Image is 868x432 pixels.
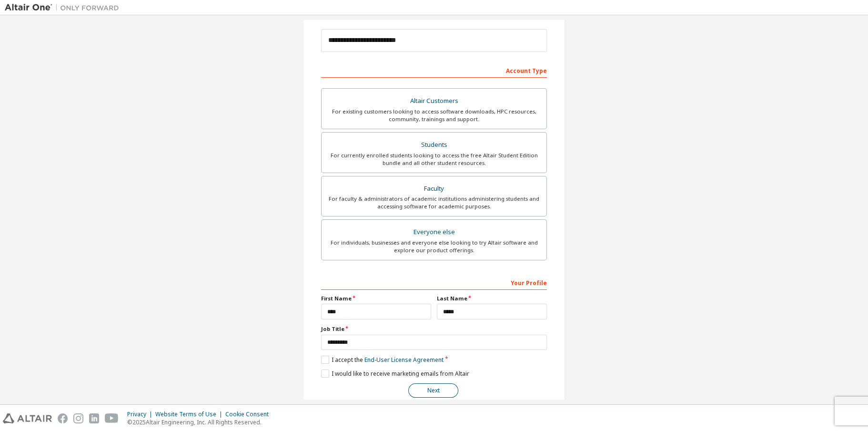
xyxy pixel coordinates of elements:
label: I would like to receive marketing emails from Altair [321,370,469,378]
img: Altair One [5,3,124,12]
div: For faculty & administrators of academic institutions administering students and accessing softwa... [327,195,541,210]
button: Next [408,383,458,398]
div: For individuals, businesses and everyone else looking to try Altair software and explore our prod... [327,239,541,254]
div: Faculty [327,182,541,195]
a: End-User License Agreement [364,356,444,364]
img: instagram.svg [73,413,83,423]
img: linkedin.svg [89,413,99,423]
div: Website Terms of Use [155,411,225,418]
div: Your Profile [321,275,547,290]
div: Altair Customers [327,94,541,108]
div: For currently enrolled students looking to access the free Altair Student Edition bundle and all ... [327,152,541,167]
img: youtube.svg [105,413,119,423]
div: Everyone else [327,226,541,239]
div: Privacy [127,411,155,418]
label: First Name [321,295,431,302]
div: For existing customers looking to access software downloads, HPC resources, community, trainings ... [327,108,541,123]
div: Account Type [321,62,547,78]
img: facebook.svg [58,413,68,423]
p: © 2025 Altair Engineering, Inc. All Rights Reserved. [127,418,274,426]
label: Job Title [321,325,547,333]
div: Students [327,138,541,152]
label: Last Name [437,295,547,302]
label: I accept the [321,356,444,364]
img: altair_logo.svg [3,413,52,423]
div: Cookie Consent [225,411,274,418]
